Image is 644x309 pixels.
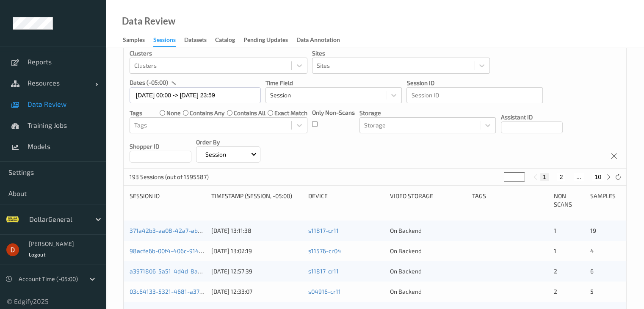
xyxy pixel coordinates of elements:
[390,226,466,235] div: On Backend
[234,109,265,117] label: contains all
[590,192,620,209] div: Samples
[390,247,466,255] div: On Backend
[554,247,556,254] span: 1
[211,287,302,296] div: [DATE] 12:33:07
[274,109,307,117] label: exact match
[202,150,229,159] p: Session
[130,192,205,209] div: Session ID
[308,288,341,295] a: s04916-cr11
[166,109,181,117] label: none
[308,268,339,275] a: s11817-cr11
[130,247,244,254] a: 98acfe6b-00f4-406c-9143-a96117424322
[153,34,184,47] a: Sessions
[130,268,245,275] a: a3971806-5a51-4d4d-8acb-4fa0b1ef0a82
[215,36,235,46] div: Catalog
[130,142,191,151] p: Shopper ID
[308,227,339,234] a: s11817-cr11
[123,36,145,46] div: Samples
[130,288,243,295] a: 03c64133-5321-4681-a37b-e21c152d941c
[574,173,584,181] button: ...
[590,288,593,295] span: 5
[308,192,384,209] div: Device
[296,36,340,46] div: Data Annotation
[501,113,563,121] p: Assistant ID
[312,49,490,58] p: Sites
[554,268,557,275] span: 2
[130,109,142,117] p: Tags
[130,173,209,181] p: 193 Sessions (out of 1595587)
[312,108,355,117] p: Only Non-Scans
[472,192,548,209] div: Tags
[540,173,549,181] button: 1
[211,267,302,276] div: [DATE] 12:57:39
[211,226,302,235] div: [DATE] 13:11:38
[123,34,153,46] a: Samples
[196,138,260,146] p: Order By
[215,34,243,46] a: Catalog
[243,36,288,46] div: Pending Updates
[590,268,593,275] span: 6
[359,109,496,117] p: Storage
[190,109,224,117] label: contains any
[590,247,594,254] span: 4
[211,192,302,209] div: Timestamp (Session, -05:00)
[554,227,556,234] span: 1
[390,192,466,209] div: Video Storage
[130,227,246,234] a: 371a42b3-aa08-42a7-ab98-f0443c7673e3
[308,247,341,254] a: s11576-cr04
[390,287,466,296] div: On Backend
[130,78,168,87] p: dates (-05:00)
[265,79,402,87] p: Time Field
[243,34,296,46] a: Pending Updates
[184,36,207,46] div: Datasets
[130,49,307,58] p: Clusters
[122,17,175,25] div: Data Review
[590,227,596,234] span: 19
[390,267,466,276] div: On Backend
[296,34,348,46] a: Data Annotation
[153,36,176,47] div: Sessions
[184,34,215,46] a: Datasets
[211,247,302,255] div: [DATE] 13:02:19
[592,173,604,181] button: 10
[554,192,584,209] div: Non Scans
[557,173,565,181] button: 2
[554,288,557,295] span: 2
[406,79,543,87] p: Session ID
